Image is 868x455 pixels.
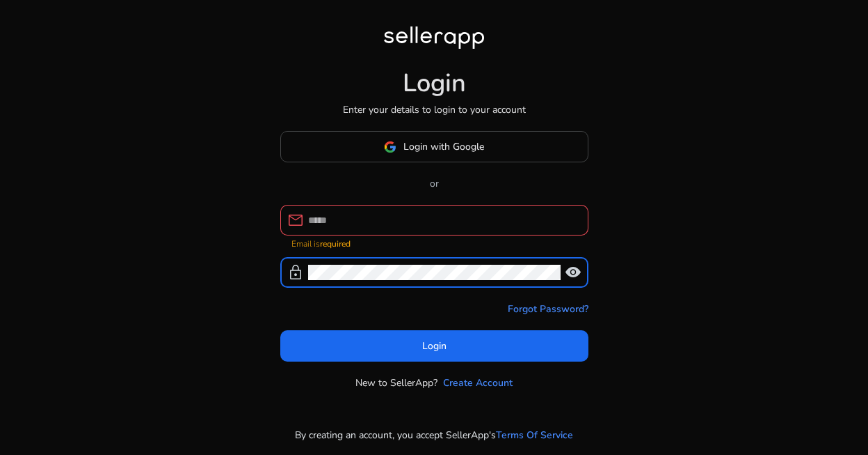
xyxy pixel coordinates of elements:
button: Login with Google [280,131,588,162]
img: google-logo.svg [384,141,396,153]
a: Terms Of Service [496,428,573,442]
button: Login [280,330,588,362]
span: lock [287,264,304,281]
p: New to SellerApp? [355,376,437,390]
mat-error: Email is [291,236,577,250]
a: Create Account [443,376,513,390]
span: Login [422,339,447,353]
p: Enter your details to login to your account [343,102,526,117]
strong: required [320,238,351,249]
span: Login with Google [403,139,484,154]
a: Forgot Password? [508,302,588,316]
h1: Login [403,68,466,98]
span: visibility [565,264,581,281]
span: mail [287,212,304,229]
p: or [280,176,588,191]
